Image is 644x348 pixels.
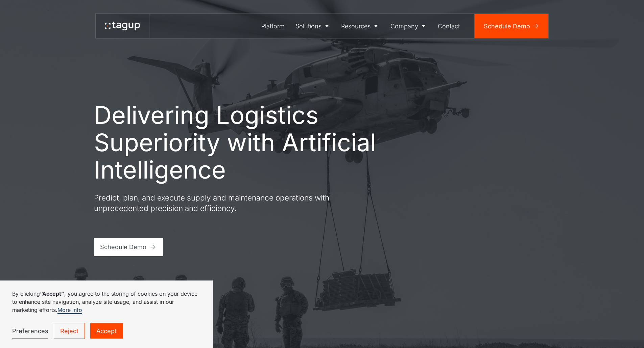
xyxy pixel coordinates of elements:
a: Reject [54,323,85,339]
a: Company [385,14,433,38]
a: Preferences [12,323,48,339]
div: Schedule Demo [484,22,530,31]
a: Schedule Demo [475,14,548,38]
h1: Delivering Logistics Superiority with Artificial Intelligence [94,101,378,183]
a: Contact [433,14,466,38]
div: Solutions [295,22,321,31]
strong: “Accept” [40,290,64,297]
a: More info [57,306,82,314]
a: Accept [90,323,123,339]
a: Schedule Demo [94,238,163,256]
div: Company [390,22,418,31]
p: By clicking , you agree to the storing of cookies on your device to enhance site navigation, anal... [12,290,201,314]
a: Resources [336,14,385,38]
p: Predict, plan, and execute supply and maintenance operations with unprecedented precision and eff... [94,192,337,214]
a: Platform [256,14,290,38]
div: Resources [341,22,371,31]
div: Platform [261,22,285,31]
a: Solutions [290,14,336,38]
div: Schedule Demo [100,242,146,251]
div: Contact [438,22,460,31]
